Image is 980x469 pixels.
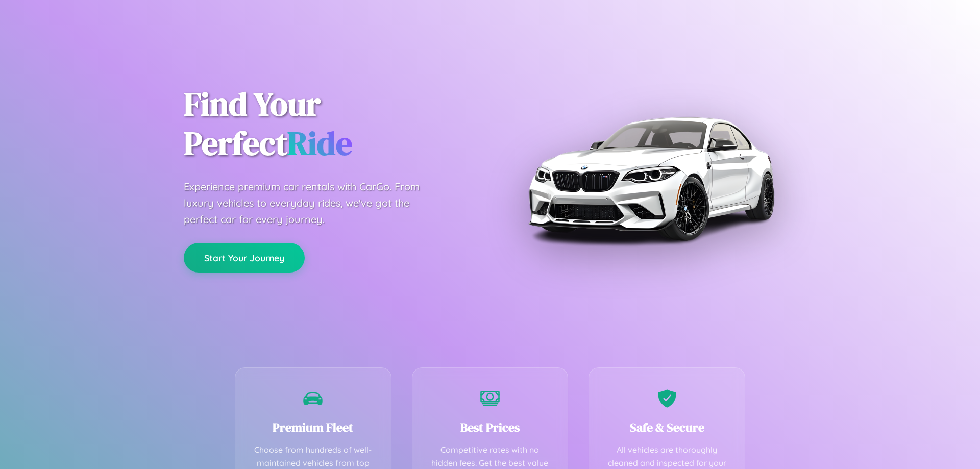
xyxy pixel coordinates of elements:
[184,243,305,273] button: Start Your Journey
[184,179,439,228] p: Experience premium car rentals with CarGo. From luxury vehicles to everyday rides, we've got the ...
[184,85,475,163] h1: Find Your Perfect
[287,121,352,165] span: Ride
[523,51,778,306] img: Premium BMW car rental vehicle
[428,419,553,436] h3: Best Prices
[604,419,729,436] h3: Safe & Secure
[251,419,376,436] h3: Premium Fleet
